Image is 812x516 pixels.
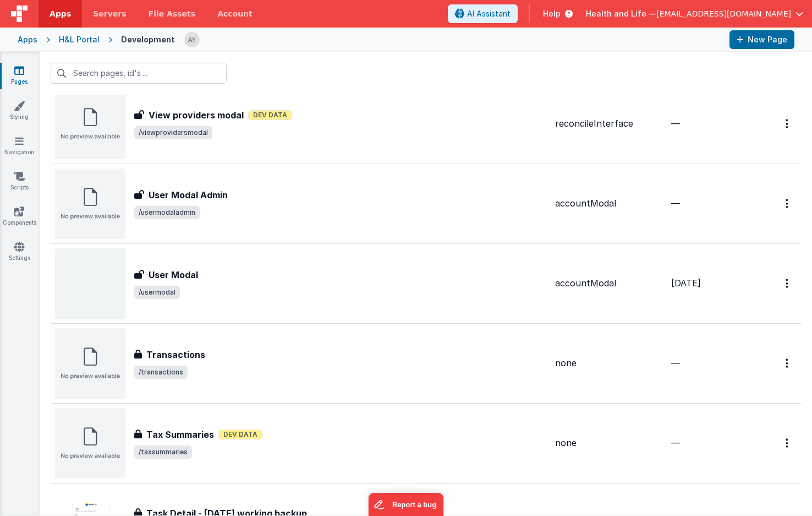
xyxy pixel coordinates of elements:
[149,268,198,281] h3: User Modal
[149,108,244,122] h3: View providers modal
[134,286,180,299] span: /usermodal
[184,32,200,47] img: 14202422f6480247bff2986d20d04001
[146,428,214,441] h3: Tax Summaries
[51,63,227,84] input: Search pages, id's ...
[467,8,511,19] span: AI Assistant
[555,277,662,290] div: accountModal
[779,272,797,295] button: Options
[59,34,100,45] div: H&L Portal
[671,437,680,448] span: —
[50,8,71,19] span: Apps
[779,112,797,135] button: Options
[555,357,662,370] div: none
[248,110,292,120] span: Dev Data
[671,118,680,129] span: —
[134,366,188,379] span: /transactions
[146,348,205,361] h3: Transactions
[555,117,662,130] div: reconcileInterface
[656,8,791,19] span: [EMAIL_ADDRESS][DOMAIN_NAME]
[134,446,192,459] span: /taxsummaries
[779,352,797,374] button: Options
[729,30,794,49] button: New Page
[671,198,680,209] span: —
[671,357,680,368] span: —
[93,8,126,19] span: Servers
[149,188,228,202] h3: User Modal Admin
[586,8,803,19] button: Health and Life — [EMAIL_ADDRESS][DOMAIN_NAME]
[779,192,797,215] button: Options
[779,432,797,454] button: Options
[134,206,200,219] span: /usermodaladmin
[555,197,662,210] div: accountModal
[134,126,212,139] span: /viewprovidersmodal
[18,34,37,45] div: Apps
[586,8,656,19] span: Health and Life —
[369,493,444,516] iframe: Marker.io feedback button
[218,430,262,439] span: Dev Data
[555,437,662,449] div: none
[121,34,175,45] div: Development
[671,278,701,289] span: [DATE]
[149,8,196,19] span: File Assets
[448,4,518,23] button: AI Assistant
[543,8,561,19] span: Help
